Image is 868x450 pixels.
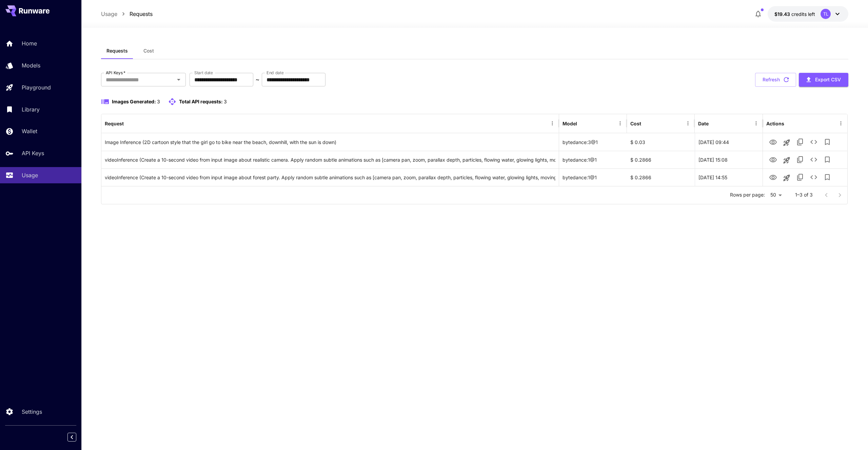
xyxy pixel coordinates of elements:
[774,11,791,17] span: $19.43
[630,121,641,126] div: Cost
[106,70,125,76] label: API Keys
[112,99,156,104] span: Images Generated:
[627,133,695,151] div: $ 0.03
[807,170,821,184] button: See details
[578,119,587,128] button: Sort
[807,153,821,166] button: See details
[627,168,695,186] div: $ 0.2866
[22,39,37,47] p: Home
[795,191,813,198] p: 1–3 of 3
[730,191,765,198] p: Rows per page:
[793,153,807,166] button: Copy TaskUUID
[22,61,40,69] p: Models
[695,151,763,168] div: 22 Aug, 2025 15:08
[101,10,153,18] nav: breadcrumb
[559,168,627,186] div: bytedance:1@1
[836,119,846,128] button: Menu
[22,127,37,135] p: Wallet
[105,151,555,168] div: Click to copy prompt
[695,133,763,151] div: 25 Aug, 2025 09:44
[709,119,719,128] button: Sort
[548,119,557,128] button: Menu
[766,152,780,166] button: View Video
[642,119,651,128] button: Sort
[751,119,761,128] button: Menu
[780,136,793,149] button: Launch in playground
[106,48,128,54] span: Requests
[768,190,784,200] div: 50
[821,170,834,184] button: Add to library
[755,73,796,87] button: Refresh
[22,105,40,114] p: Library
[105,121,124,126] div: Request
[174,75,183,84] button: Open
[780,154,793,167] button: Launch in playground
[695,168,763,186] div: 22 Aug, 2025 14:55
[766,135,780,149] button: View Image
[124,119,134,128] button: Sort
[615,119,625,128] button: Menu
[698,121,709,126] div: Date
[22,408,42,416] p: Settings
[780,171,793,185] button: Launch in playground
[22,171,38,179] p: Usage
[793,135,807,149] button: Copy TaskUUID
[821,135,834,149] button: Add to library
[821,153,834,166] button: Add to library
[774,11,815,18] div: $19.42682
[627,151,695,168] div: $ 0.2866
[559,133,627,151] div: bytedance:3@1
[179,99,223,104] span: Total API requests:
[22,149,44,157] p: API Keys
[73,431,81,443] div: Collapse sidebar
[157,99,160,104] span: 3
[256,76,259,84] p: ~
[22,83,51,91] p: Playground
[143,48,154,54] span: Cost
[799,73,848,87] button: Export CSV
[683,119,693,128] button: Menu
[821,9,831,19] div: TL
[768,6,848,22] button: $19.42682TL
[791,11,815,17] span: credits left
[67,433,76,442] button: Collapse sidebar
[766,121,784,126] div: Actions
[267,70,283,76] label: End date
[224,99,227,104] span: 3
[559,151,627,168] div: bytedance:1@1
[766,170,780,184] button: View Video
[101,10,117,18] a: Usage
[130,10,153,18] a: Requests
[105,134,555,151] div: Click to copy prompt
[793,170,807,184] button: Copy TaskUUID
[563,121,577,126] div: Model
[194,70,213,76] label: Start date
[105,169,555,186] div: Click to copy prompt
[807,135,821,149] button: See details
